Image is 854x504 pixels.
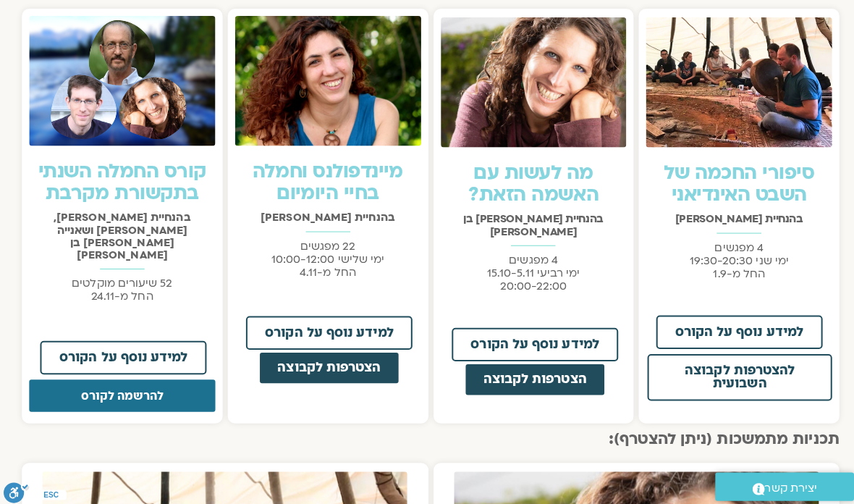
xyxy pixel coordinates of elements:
h2: תכניות מתמשכות (ניתן להצטרף): [22,427,832,445]
a: הצטרפות לקבוצה [256,348,397,382]
a: מיינדפולנס וחמלה בחיי היומיום [250,157,399,205]
a: קורס החמלה השנתי בתקשורת מקרבת [38,157,204,205]
h2: בהנחיית [PERSON_NAME] [640,211,825,224]
button: להרשמה לקורס [29,377,213,408]
p: 52 שיעורים מוקלטים החל מ-24.11 [29,274,213,301]
a: למידע נוסף על הקורס [448,325,613,358]
a: למידע נוסף על הקורס [40,338,205,371]
a: למידע נוסף על הקורס [651,313,816,346]
span: להצטרפות לקבוצה השבועית [652,361,815,387]
span: יצירת קשר [758,474,811,494]
span: למידע נוסף על הקורס [263,324,390,337]
h2: בהנחיית [PERSON_NAME] בן [PERSON_NAME] [437,211,622,236]
span: החל מ-1.9 [707,264,758,279]
a: יצירת קשר [709,469,847,497]
span: למידע נוסף על הקורס [467,335,594,348]
p: 4 מפגשים ימי רביעי 15.10-5.11 [437,251,622,290]
a: הצטרפות לקבוצה [460,360,601,393]
span: למידע נוסף על הקורס [59,348,186,361]
span: למידע נוסף על הקורס [669,323,797,336]
a: להצטרפות לקבוצה השבועית [642,351,825,398]
a: למידע נוסף על הקורס [244,314,409,347]
h2: בהנחיית [PERSON_NAME] [233,210,418,222]
p: 4 מפגשים ימי שני 19:30-20:30 [640,239,825,278]
h2: בהנחיית [PERSON_NAME], [PERSON_NAME] ושאנייה [PERSON_NAME] בן [PERSON_NAME] [29,210,213,259]
span: הצטרפות לקבוצה [275,358,378,371]
a: מה לעשות עם האשמה הזאת? [465,159,593,206]
a: סיפורי החכמה של השבט האינדיאני [659,159,808,206]
p: 22 מפגשים ימי שלישי 10:00-12:00 החל מ-4.11 [233,238,418,277]
span: הצטרפות לקבוצה [479,370,582,383]
span: 20:00-22:00 [496,277,562,291]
